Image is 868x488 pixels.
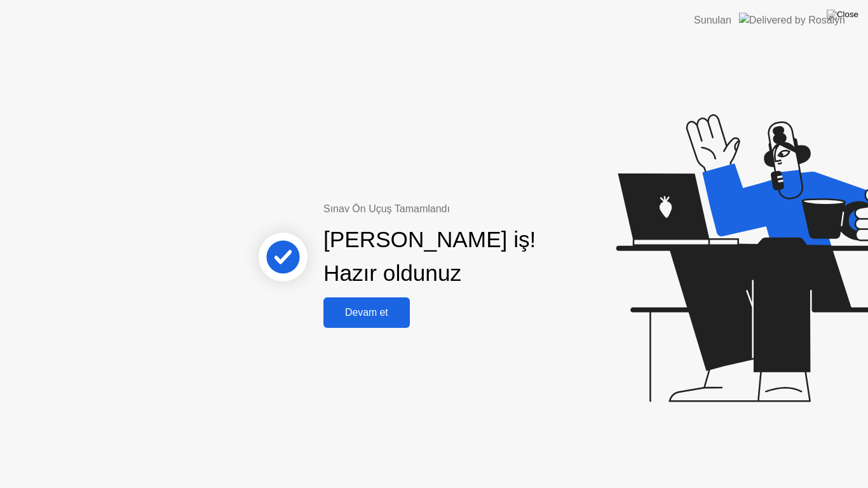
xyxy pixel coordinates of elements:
[327,307,406,318] div: Devam et
[323,223,536,290] div: [PERSON_NAME] iş! Hazır oldunuz
[694,13,731,28] div: Sunulan
[827,10,858,20] img: Close
[739,13,845,27] img: Delivered by Rosalyn
[323,297,410,328] button: Devam et
[323,201,586,217] div: Sınav Ön Uçuş Tamamlandı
